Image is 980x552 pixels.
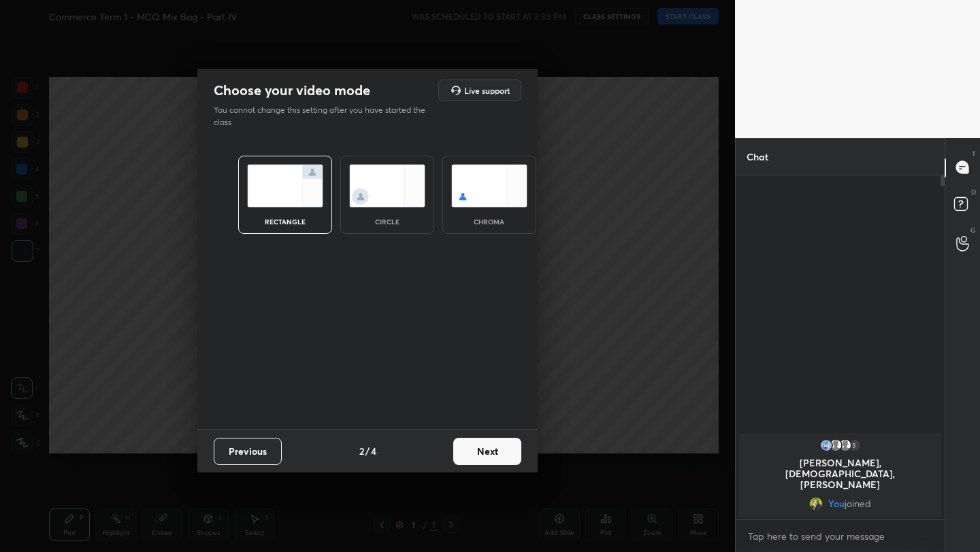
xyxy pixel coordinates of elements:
img: 34e08daa2d0c41a6af7999b2b02680a8.jpg [809,497,823,511]
button: Previous [214,438,282,465]
div: chroma [462,218,517,225]
div: rectangle [258,218,312,225]
span: You [828,498,845,509]
img: default.png [838,438,852,452]
p: You cannot change this setting after you have started the class [214,104,434,128]
div: grid [736,430,945,520]
h4: 4 [371,444,376,458]
img: normalScreenIcon.ae25ed63.svg [247,165,323,207]
button: Next [453,438,521,465]
img: chromaScreenIcon.c19ab0a0.svg [451,165,527,207]
span: joined [845,498,871,509]
p: T [972,149,976,159]
div: 5 [848,438,862,452]
div: circle [360,218,414,225]
p: Chat [736,139,779,175]
p: [PERSON_NAME], [DEMOGRAPHIC_DATA], [PERSON_NAME] [747,458,933,490]
h4: / [365,444,370,458]
h5: Live support [464,86,510,94]
img: 3 [819,438,833,452]
img: circleScreenIcon.acc0effb.svg [349,165,425,207]
img: default.png [829,438,843,452]
p: G [970,225,976,235]
h4: 2 [359,444,364,458]
h2: Choose your video mode [214,82,370,99]
p: D [971,187,976,197]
